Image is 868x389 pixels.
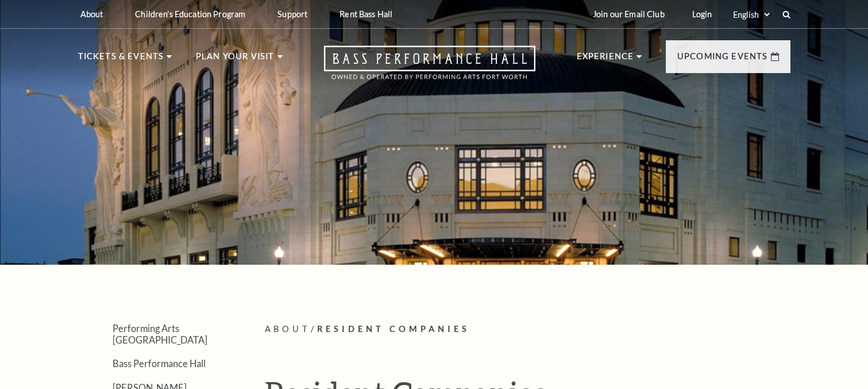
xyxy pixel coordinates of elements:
[80,9,103,19] p: About
[340,9,392,19] p: Rent Bass Hall
[265,322,790,337] p: /
[113,323,207,345] a: Performing Arts [GEOGRAPHIC_DATA]
[677,49,768,70] p: Upcoming Events
[113,358,206,369] a: Bass Performance Hall
[277,9,307,19] p: Support
[577,49,634,70] p: Experience
[265,324,311,334] span: About
[196,49,275,70] p: Plan Your Visit
[317,324,470,334] span: Resident Companies
[78,49,164,70] p: Tickets & Events
[731,9,771,20] select: Select:
[135,9,245,19] p: Children's Education Program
